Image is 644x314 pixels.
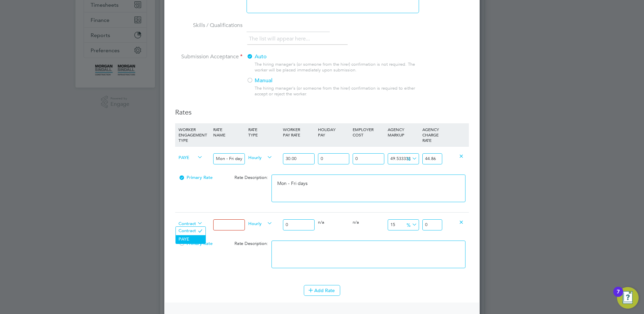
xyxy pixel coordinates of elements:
[175,22,243,29] label: Skills / Qualifications
[175,108,469,117] h3: Rates
[304,285,340,296] button: Add Rate
[248,153,272,161] span: Hourly
[617,292,620,301] div: 7
[281,123,316,141] div: WORKER PAY RATE
[176,227,205,235] li: Contract
[404,155,418,162] span: %
[248,219,272,227] span: Hourly
[247,53,413,60] label: Auto
[175,53,243,60] label: Submission Acceptance
[176,235,205,244] li: PAYE
[177,123,212,146] div: WORKER ENGAGEMENT TYPE
[318,219,324,225] span: n/a
[234,241,268,246] span: Rate Description:
[617,287,639,309] button: Open Resource Center, 7 new notifications
[351,123,386,141] div: EMPLOYER COST
[179,219,203,227] span: Contract
[255,86,418,97] div: The hiring manager's (or someone from the hirer) confirmation is required to either accept or rej...
[179,153,203,161] span: PAYE
[247,77,413,84] label: Manual
[316,123,351,141] div: HOLIDAY PAY
[179,175,213,180] span: Primary Rate
[234,175,268,180] span: Rate Description:
[212,123,246,141] div: RATE NAME
[249,34,313,43] li: The list will appear here...
[353,219,359,225] span: n/a
[179,241,213,246] span: Primary Rate
[404,221,418,228] span: %
[247,123,281,141] div: RATE TYPE
[386,123,421,141] div: AGENCY MARKUP
[255,62,418,73] div: The hiring manager's (or someone from the hirer) confirmation is not required. The worker will be...
[421,123,444,146] div: AGENCY CHARGE RATE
